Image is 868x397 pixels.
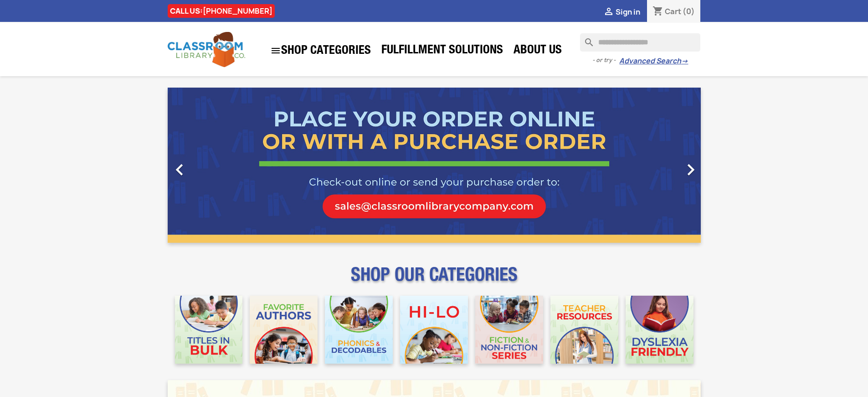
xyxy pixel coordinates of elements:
a: Fulfillment Solutions [377,42,508,60]
i:  [603,7,614,18]
a:  Sign in [603,7,640,17]
i:  [270,45,281,56]
img: CLC_Fiction_Nonfiction_Mobile.jpg [475,296,543,364]
i: search [580,33,591,44]
img: CLC_Teacher_Resources_Mobile.jpg [550,296,618,364]
i:  [168,158,191,181]
a: About Us [509,42,566,60]
a: [PHONE_NUMBER] [203,6,272,16]
img: CLC_Favorite_Authors_Mobile.jpg [250,296,318,364]
i:  [679,158,702,181]
p: SHOP OUR CATEGORIES [168,272,701,288]
div: CALL US: [168,4,275,18]
i: shopping_cart [652,6,663,17]
img: CLC_HiLo_Mobile.jpg [400,296,468,364]
img: CLC_Phonics_And_Decodables_Mobile.jpg [325,296,393,364]
img: CLC_Dyslexia_Mobile.jpg [626,296,693,364]
a: SHOP CATEGORIES [266,41,375,61]
span: → [681,57,688,66]
span: Cart [665,6,681,16]
img: CLC_Bulk_Mobile.jpg [175,296,243,364]
input: Search [580,33,700,52]
a: Next [621,88,701,243]
span: (0) [683,6,695,16]
a: Previous [168,88,248,243]
ul: Carousel container [168,88,701,243]
a: Advanced Search→ [619,57,688,66]
span: Sign in [616,7,640,17]
img: Classroom Library Company [168,32,245,67]
span: - or try - [592,56,619,65]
